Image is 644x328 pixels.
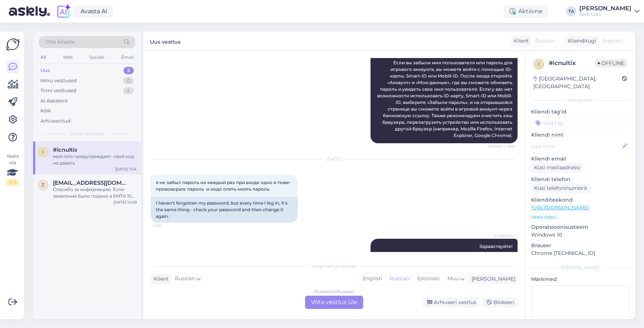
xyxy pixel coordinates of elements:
div: # icnultix [549,59,595,68]
div: Socials [88,53,106,62]
div: Russian to Russian [315,288,354,295]
div: 0 [123,77,134,84]
div: Arhiveeritud [40,118,71,125]
span: Nähtud ✓ 19:51 [488,144,515,149]
div: 2 / 3 [6,179,19,186]
div: Email [120,53,135,62]
span: i [538,61,540,67]
span: Muu [447,275,459,282]
div: I haven't forgotten my password, but every time I log in, it's the same thing - check your passwo... [151,197,298,223]
span: English [602,37,622,45]
div: Kõik [40,107,51,115]
div: eesti loto предупреждает- свой код не давать [53,153,137,166]
a: [URL][DOMAIN_NAME] [531,204,589,211]
p: Kliendi email [531,155,629,163]
span: Zenjasleepy@gmail.com [53,180,129,186]
label: Uus vestlus [150,36,180,46]
a: [PERSON_NAME]Eesti Loto [579,6,640,17]
div: 2 [124,67,134,74]
div: Russian [386,273,413,284]
span: Russian [175,275,195,283]
div: Web [61,53,74,62]
span: Uued vestlused [70,130,104,137]
p: Kliendi tag'id [531,108,629,116]
div: [PERSON_NAME] [469,275,515,283]
div: [DATE] [151,156,518,162]
div: Спасибо за информацию. Если заявление было подано в EMTA 10 числа, ограничение должно быть снято ... [53,186,137,199]
span: 11:08 [153,223,180,228]
div: [PERSON_NAME] [531,264,629,271]
p: Klienditeekond [531,196,629,204]
div: Vaata siia [6,153,19,186]
div: Küsi meiliaadressi [531,163,583,173]
div: AI Assistent [40,97,68,105]
div: All [39,53,47,62]
span: я не забыл пароль но каждый раз при входе одно и тоже- прововерьте пароль и нодо опять меять пароль [156,180,292,192]
p: Kliendi telefon [531,176,629,183]
div: [DATE] 11:14 [115,166,137,172]
span: AI Assistent [488,233,515,238]
div: Eesti Loto [579,11,632,17]
div: Kliendi info [531,97,629,104]
div: Klient [511,37,529,45]
img: explore-ai [56,4,71,19]
p: Chrome [TECHNICAL_ID] [531,249,629,257]
span: Otsi kliente [46,38,75,46]
div: Blokeeri [482,298,518,307]
span: Z [42,182,44,188]
div: [DATE] 10:08 [114,199,137,205]
div: Klienditugi [565,37,596,45]
p: Windows 10 [531,231,629,239]
span: Russian [535,37,555,45]
input: Lisa nimi [532,142,621,150]
div: Aktiivne [504,5,548,18]
input: Lisa tag [531,117,629,128]
div: TA [566,6,576,17]
div: Valige keel ja vastake [151,263,518,270]
img: Askly Logo [6,37,20,51]
div: Võta vestlus üle [305,296,363,309]
div: Arhiveeri vestlus [423,298,479,307]
p: Kliendi nimi [531,131,629,139]
span: i [42,149,44,155]
div: [PERSON_NAME] [579,6,632,11]
div: Uus [40,67,50,74]
span: #icnultix [53,147,78,153]
span: Offline [595,59,627,67]
a: Avasta AI [74,5,114,18]
div: Estonian [413,273,443,284]
div: Minu vestlused [40,77,77,84]
p: Vaata edasi ... [531,214,629,220]
p: Brauser [531,242,629,249]
p: Märkmed [531,275,629,283]
div: Klient [151,275,169,283]
div: English [359,273,386,284]
p: Operatsioonisüsteem [531,223,629,231]
div: [GEOGRAPHIC_DATA], [GEOGRAPHIC_DATA] [533,75,622,90]
div: Tiimi vestlused [40,87,76,94]
div: 4 [123,87,134,94]
div: Küsi telefoninumbrit [531,183,590,193]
